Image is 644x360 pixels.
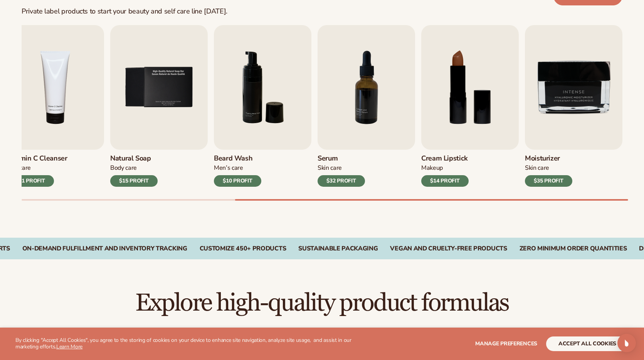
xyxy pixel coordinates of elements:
[318,175,365,187] div: $32 PROFIT
[15,337,374,350] p: By clicking "Accept All Cookies", you agree to the storing of cookies on your device to enhance s...
[318,154,365,163] h3: Serum
[318,25,415,187] a: 7 / 9
[525,164,572,172] div: Skin Care
[214,164,261,172] div: Men’s Care
[22,290,622,316] h2: Explore high-quality product formulas
[200,245,286,252] div: CUSTOMIZE 450+ PRODUCTS
[520,245,627,252] div: ZERO MINIMUM ORDER QUANTITIES
[22,245,187,252] div: On-Demand Fulfillment and Inventory Tracking
[7,175,54,187] div: $21 PROFIT
[421,164,469,172] div: Makeup
[22,7,227,16] div: Private label products to start your beauty and self care line [DATE].
[546,336,629,351] button: accept all cookies
[214,25,311,187] a: 6 / 9
[110,164,158,172] div: Body Care
[214,154,261,163] h3: Beard Wash
[318,164,365,172] div: Skin Care
[110,154,158,163] h3: Natural Soap
[298,245,378,252] div: SUSTAINABLE PACKAGING
[421,154,469,163] h3: Cream Lipstick
[421,25,519,187] a: 8 / 9
[525,175,572,187] div: $35 PROFIT
[390,245,507,252] div: VEGAN AND CRUELTY-FREE PRODUCTS
[475,340,537,347] span: Manage preferences
[421,175,469,187] div: $14 PROFIT
[617,334,636,352] div: Open Intercom Messenger
[110,175,158,187] div: $15 PROFIT
[7,154,67,163] h3: Vitamin C Cleanser
[7,164,67,172] div: Skin Care
[525,154,572,163] h3: Moisturizer
[7,25,104,187] a: 4 / 9
[110,25,208,187] a: 5 / 9
[525,25,622,187] a: 9 / 9
[56,343,82,350] a: Learn More
[214,175,261,187] div: $10 PROFIT
[475,336,537,351] button: Manage preferences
